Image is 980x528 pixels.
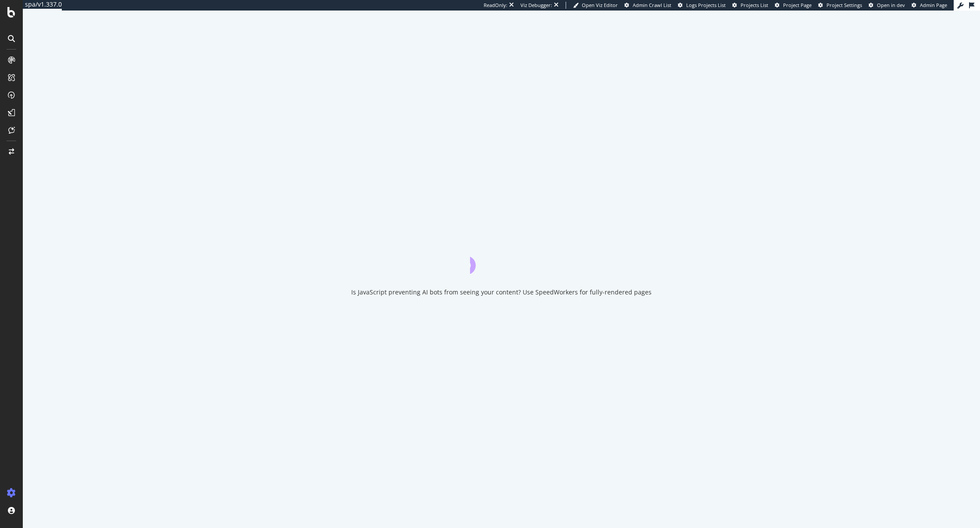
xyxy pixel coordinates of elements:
[484,2,507,9] div: ReadOnly:
[783,2,812,8] span: Project Page
[686,2,726,8] span: Logs Projects List
[732,2,768,9] a: Projects List
[818,2,862,9] a: Project Settings
[912,2,947,9] a: Admin Page
[877,2,905,8] span: Open in dev
[351,288,652,297] div: Is JavaScript preventing AI bots from seeing your content? Use SpeedWorkers for fully-rendered pages
[775,2,812,9] a: Project Page
[741,2,768,8] span: Projects List
[582,2,618,8] span: Open Viz Editor
[624,2,671,9] a: Admin Crawl List
[678,2,726,9] a: Logs Projects List
[920,2,947,8] span: Admin Page
[470,242,533,274] div: animation
[869,2,905,9] a: Open in dev
[520,2,552,9] div: Viz Debugger:
[573,2,618,9] a: Open Viz Editor
[633,2,671,8] span: Admin Crawl List
[827,2,862,8] span: Project Settings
